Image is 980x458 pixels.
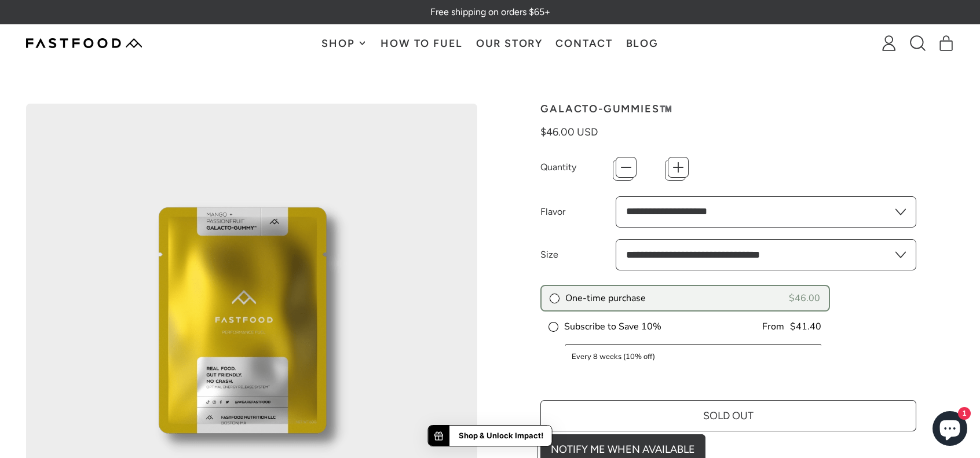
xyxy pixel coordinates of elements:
[540,160,616,174] label: Quantity
[549,323,555,329] input: Subscribe to Save 10%
[540,126,598,138] span: $46.00 USD
[315,25,374,61] button: Shop
[550,292,646,305] label: One-time purchase
[762,320,784,333] div: From
[470,25,550,61] a: Our Story
[540,205,616,219] label: Flavor
[668,157,689,178] button: +
[790,320,821,333] div: $41.40
[619,25,665,61] a: Blog
[549,320,661,333] label: Subscribe to Save 10%
[374,25,469,61] a: How To Fuel
[616,157,637,178] button: −
[540,248,616,262] label: Size
[26,38,142,48] img: Fastfood
[321,38,357,49] span: Shop
[540,400,916,431] button: Sold Out
[550,294,557,301] input: One-time purchase
[929,411,971,449] inbox-online-store-chat: Shopify online store chat
[540,104,916,114] h1: Galacto-Gummies™️
[789,292,820,305] div: $46.00
[549,25,619,61] a: Contact
[703,409,754,422] span: Sold Out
